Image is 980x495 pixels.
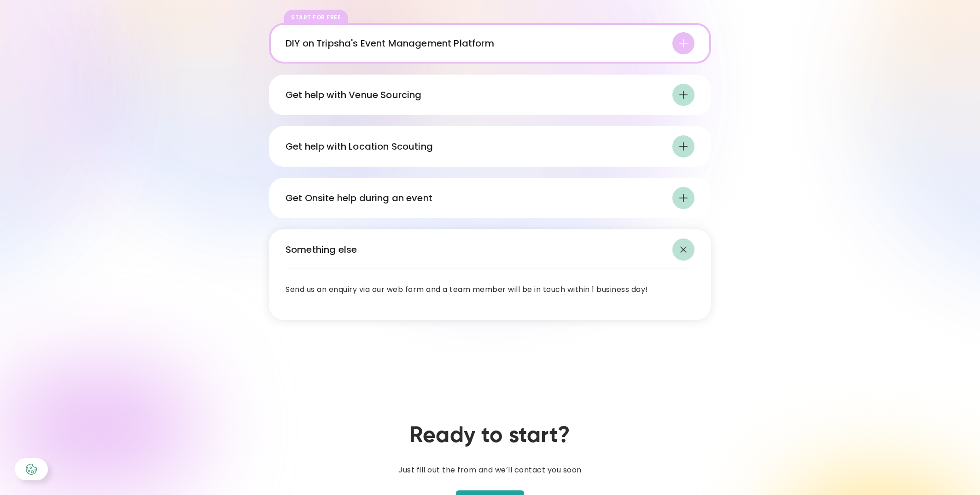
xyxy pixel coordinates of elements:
[286,191,432,205] div: Get Onsite help during an event
[286,187,694,209] div: Get Onsite help during an event
[291,13,341,22] div: Start for free
[286,140,433,153] div: Get help with Location Scouting
[286,88,421,102] div: Get help with Venue Sourcing
[286,36,494,50] div: DIY on Tripsha's Event Management Platform
[409,423,571,450] h2: Ready to start?
[286,283,694,296] p: Send us an enquiry via our web form and a team member will be in touch within 1 business day!
[286,261,694,311] nav: Something else
[286,84,694,106] div: Get help with Venue Sourcing
[398,465,582,476] p: Just fill out the from and we’ll contact you soon
[286,239,694,261] div: Something else
[286,32,694,54] div: DIY on Tripsha's Event Management Platform
[286,243,357,256] div: Something else
[286,135,694,157] div: Get help with Location Scouting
